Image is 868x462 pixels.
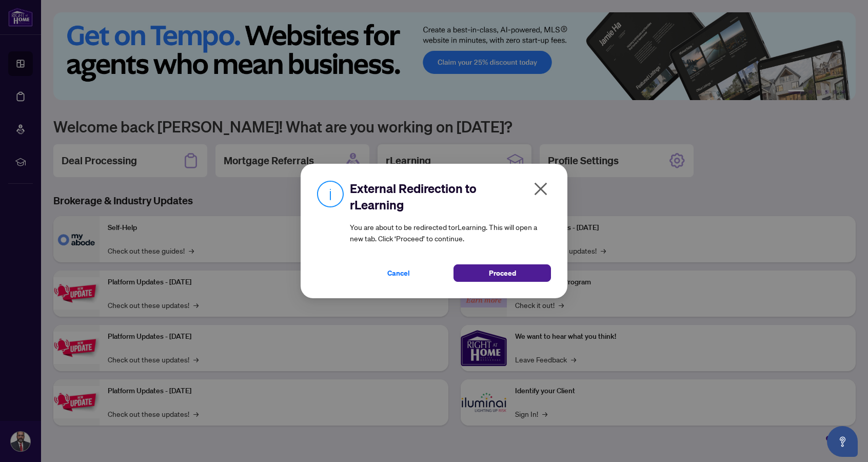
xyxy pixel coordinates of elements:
div: You are about to be redirected to rLearning . This will open a new tab. Click ‘Proceed’ to continue. [350,180,551,282]
h2: External Redirection to rLearning [350,180,551,213]
span: Cancel [387,265,410,281]
span: Proceed [489,265,516,281]
button: Proceed [453,264,551,282]
img: Info Icon [317,180,344,207]
button: Open asap [827,426,858,457]
button: Cancel [350,264,447,282]
span: close [532,181,549,197]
